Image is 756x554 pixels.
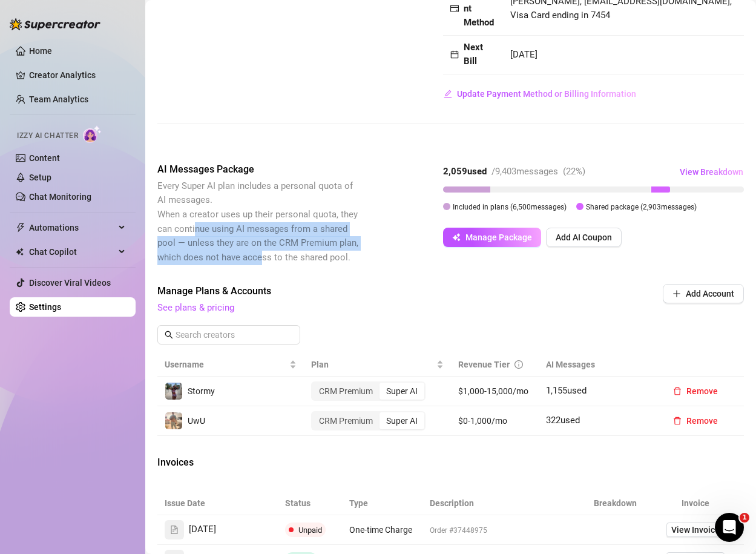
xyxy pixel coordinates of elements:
span: AI Messages Package [157,162,361,177]
a: Team Analytics [29,94,88,104]
strong: 2,059 used [443,166,487,177]
span: Stormy [188,386,215,396]
button: Remove [663,381,728,401]
span: Plan [311,358,433,371]
span: edit [444,90,452,98]
span: file-text [170,526,179,534]
img: UwU [165,412,182,429]
a: View Invoice [666,523,725,537]
span: calendar [450,50,459,59]
input: Search creators [176,328,283,341]
th: Issue Date [157,492,278,515]
a: Discover Viral Videos [29,278,111,288]
div: Super AI [380,412,424,429]
span: Update Payment Method or Billing Information [457,89,636,99]
th: Invoice [648,492,744,515]
img: Stormy [165,383,182,400]
span: Manage Package [465,232,532,242]
div: segmented control [311,381,426,401]
span: Izzy AI Chatter [17,130,78,142]
span: Add Account [686,289,734,298]
span: Automations [29,218,115,237]
img: Chat Copilot [16,248,24,256]
span: ( 22 %) [563,166,585,177]
span: Remove [686,416,718,426]
th: Plan [304,353,450,377]
span: Order #37448975 [430,526,487,535]
th: AI Messages [539,353,656,377]
button: View Breakdown [679,162,744,182]
span: Every Super AI plan includes a personal quota of AI messages. When a creator uses up their person... [157,180,358,263]
a: Setup [29,173,51,182]
span: View Invoice [671,523,720,536]
button: Add Account [663,284,744,303]
a: Home [29,46,52,56]
span: Manage Plans & Accounts [157,284,580,298]
span: search [165,331,173,339]
span: 1,155 used [546,385,587,396]
th: Breakdown [583,492,648,515]
div: segmented control [311,411,426,430]
span: [DATE] [510,49,537,60]
th: Description [422,492,583,515]
span: Add AI Coupon [556,232,612,242]
th: Type [342,492,422,515]
td: $0-1,000/mo [451,406,539,436]
strong: Next Bill [464,42,483,67]
span: 322 used [546,415,580,426]
div: CRM Premium [312,383,380,400]
button: Add AI Coupon [546,228,622,247]
th: Username [157,353,304,377]
button: Manage Package [443,228,541,247]
a: See plans & pricing [157,302,234,313]
span: delete [673,387,682,395]
span: 1 [740,513,749,523]
td: $1,000-15,000/mo [451,377,539,406]
img: logo-BBDzfeDw.svg [10,18,100,30]
span: One-time Charge [349,525,412,535]
a: Settings [29,302,61,312]
button: Update Payment Method or Billing Information [443,84,637,104]
th: Status [278,492,342,515]
div: CRM Premium [312,412,380,429]
span: View Breakdown [680,167,743,177]
div: Super AI [380,383,424,400]
span: credit-card [450,4,459,13]
span: Included in plans ( 6,500 messages) [453,203,567,211]
iframe: Intercom live chat [715,513,744,542]
a: Creator Analytics [29,65,126,85]
a: Chat Monitoring [29,192,91,202]
span: info-circle [514,360,523,369]
a: Content [29,153,60,163]
span: Revenue Tier [458,360,510,369]
span: Username [165,358,287,371]
button: Remove [663,411,728,430]
span: Invoices [157,455,361,470]
span: plus [672,289,681,298]
span: / 9,403 messages [491,166,558,177]
span: Unpaid [298,526,322,535]
span: Remove [686,386,718,396]
span: [DATE] [189,523,216,537]
img: AI Chatter [83,125,102,143]
span: Shared package ( 2,903 messages) [586,203,697,211]
span: thunderbolt [16,223,25,232]
span: Chat Copilot [29,242,115,262]
span: UwU [188,416,205,426]
span: delete [673,417,682,425]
